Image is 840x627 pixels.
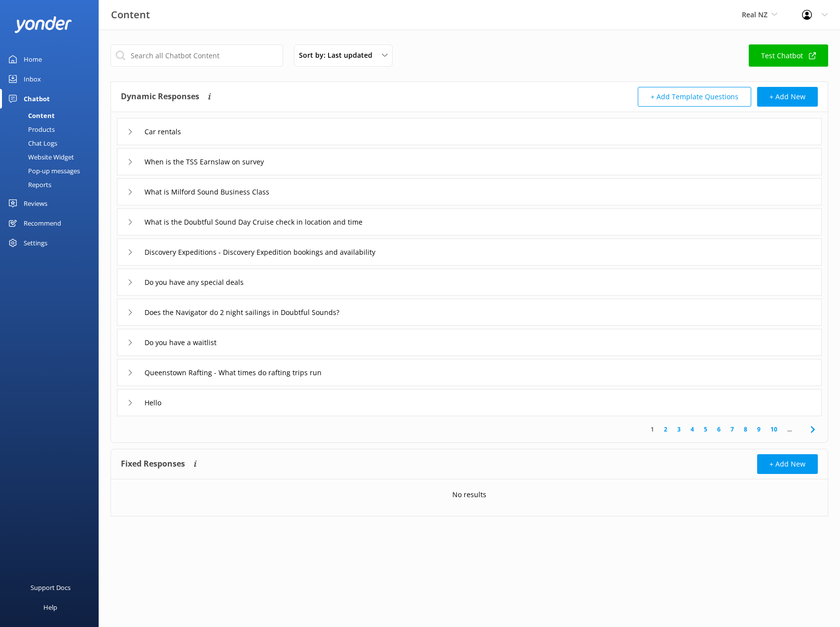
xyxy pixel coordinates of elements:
button: + Add Template Questions [638,87,751,107]
a: Website Widget [6,150,99,164]
div: Reviews [24,194,47,213]
div: Chatbot [24,89,50,109]
img: yonder-white-logo.png [15,16,72,33]
div: Help [43,597,57,617]
div: Support Docs [31,578,71,597]
button: + Add New [757,454,818,474]
a: 1 [646,425,659,434]
div: Inbox [24,69,41,89]
h4: Dynamic Responses [121,87,199,107]
h3: Content [111,7,150,23]
div: Pop-up messages [6,164,80,178]
span: Real NZ [742,10,767,19]
div: Recommend [24,213,61,233]
span: Sort by: Last updated [299,50,378,61]
input: Search all Chatbot Content [110,44,283,67]
div: Home [24,49,42,69]
h4: Fixed Responses [121,454,185,474]
div: Reports [6,178,51,192]
p: No results [452,489,486,500]
a: Chat Logs [6,136,99,150]
div: Website Widget [6,150,74,164]
div: Products [6,122,55,136]
span: ... [782,425,797,434]
a: Pop-up messages [6,164,99,178]
a: Test Chatbot [749,44,828,67]
a: Content [6,109,99,122]
a: 5 [699,425,712,434]
a: 7 [726,425,739,434]
div: Chat Logs [6,136,57,150]
div: Settings [24,233,47,253]
a: 4 [686,425,699,434]
a: 6 [712,425,726,434]
a: Reports [6,178,99,192]
div: Content [6,109,55,122]
a: 8 [739,425,752,434]
a: 3 [672,425,686,434]
a: Products [6,122,99,136]
a: 10 [766,425,782,434]
button: + Add New [757,87,818,107]
a: 2 [659,425,672,434]
a: 9 [752,425,766,434]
